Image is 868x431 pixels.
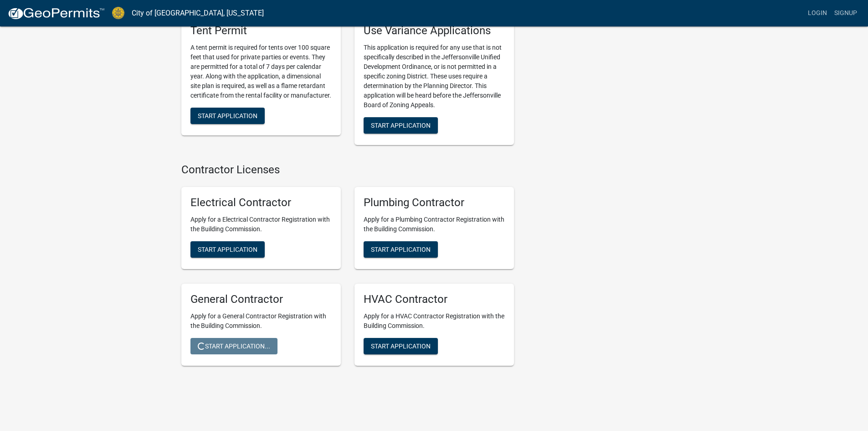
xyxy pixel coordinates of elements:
a: Signup [831,5,861,22]
span: Start Application [371,342,431,349]
button: Start Application [190,108,265,124]
span: Start Application... [198,342,270,349]
button: Start Application [190,241,265,258]
a: City of [GEOGRAPHIC_DATA], [US_STATE] [132,5,264,21]
h5: HVAC Contractor [364,293,505,306]
button: Start Application [364,338,438,354]
p: Apply for a Plumbing Contractor Registration with the Building Commission. [364,215,505,234]
h5: Tent Permit [190,24,332,37]
a: Login [804,5,831,22]
h5: Use Variance Applications [364,24,505,37]
button: Start Application... [190,338,277,354]
p: Apply for a HVAC Contractor Registration with the Building Commission. [364,312,505,331]
span: Start Application [371,121,431,129]
h5: Electrical Contractor [190,196,332,209]
p: A tent permit is required for tents over 100 square feet that used for private parties or events.... [190,43,332,100]
h5: General Contractor [190,293,332,306]
span: Start Application [198,112,257,119]
button: Start Application [364,241,438,258]
span: Start Application [198,246,257,253]
p: Apply for a Electrical Contractor Registration with the Building Commission. [190,215,332,234]
p: Apply for a General Contractor Registration with the Building Commission. [190,312,332,331]
span: Start Application [371,246,431,253]
h5: Plumbing Contractor [364,196,505,209]
img: City of Jeffersonville, Indiana [112,7,124,19]
p: This application is required for any use that is not specifically described in the Jeffersonville... [364,43,505,110]
h4: Contractor Licenses [181,163,514,177]
button: Start Application [364,117,438,134]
